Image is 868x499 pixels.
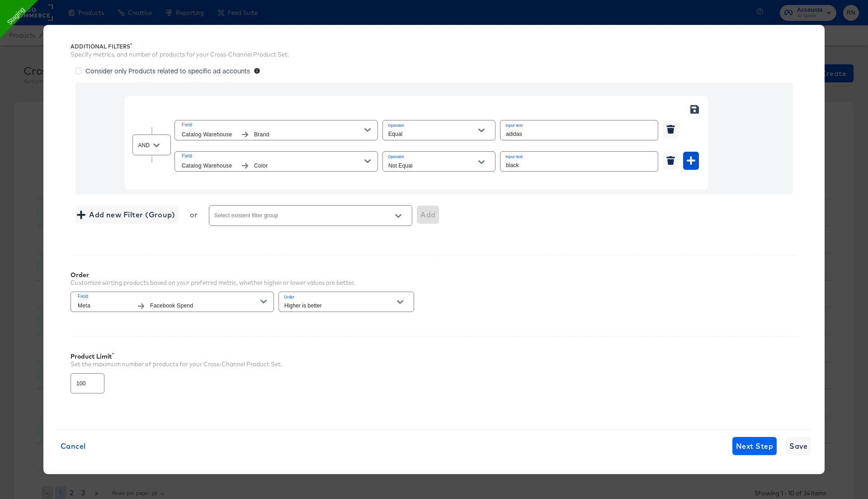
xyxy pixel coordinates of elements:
div: Customize sorting products based on your preferred metric, whether higher or lower values are bet... [71,278,355,287]
input: Input search term [500,152,658,171]
button: FieldMetaFacebook Spend [71,292,274,312]
button: Save [786,437,811,455]
button: Open [150,139,163,152]
span: Color [254,161,364,171]
button: FieldCatalog WarehouseColor [175,151,378,172]
button: Open [475,155,488,169]
span: Brand [254,130,364,139]
div: Additional Filters [71,43,797,50]
span: Field [182,121,364,129]
span: Facebook Spend [150,301,260,311]
button: Open [393,295,407,309]
span: Consider only Products related to specific ad accounts [85,66,250,75]
span: Next Step [736,440,773,452]
button: Open [475,124,488,137]
div: or [190,210,198,219]
span: Cancel [61,440,86,452]
button: Open [392,209,405,223]
span: Meta [78,301,132,311]
button: Add new Filter (Group) [75,206,179,224]
button: FieldCatalog WarehouseBrand [175,120,378,140]
span: Field [78,293,260,301]
span: Field [182,152,364,160]
div: Set the maximum number of products for your Cross-Channel Product Set. [71,360,797,369]
button: Next Step [732,437,777,455]
span: Add new Filter (Group) [79,208,175,221]
div: Specify metrics, and number of products for your Cross-Channel Product Set. [71,50,797,59]
span: Save [789,440,807,452]
div: Order [71,271,355,278]
span: Catalog Warehouse [182,130,236,139]
input: Input search term [500,120,658,140]
button: Cancel [57,437,90,455]
span: Catalog Warehouse [182,161,236,171]
div: Product Limit [71,353,797,360]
